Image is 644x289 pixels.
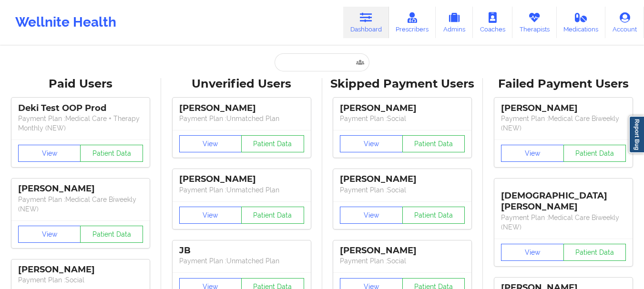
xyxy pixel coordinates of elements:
[501,145,564,162] button: View
[80,145,143,162] button: Patient Data
[340,256,465,266] p: Payment Plan : Social
[340,207,403,224] button: View
[179,185,304,195] p: Payment Plan : Unmatched Plan
[473,7,512,38] a: Coaches
[563,145,626,162] button: Patient Data
[389,7,436,38] a: Prescribers
[501,103,626,114] div: [PERSON_NAME]
[18,183,143,194] div: [PERSON_NAME]
[340,185,465,195] p: Payment Plan : Social
[340,103,465,114] div: [PERSON_NAME]
[501,213,626,232] p: Payment Plan : Medical Care Biweekly (NEW)
[329,77,477,91] div: Skipped Payment Users
[241,207,304,224] button: Patient Data
[179,174,304,185] div: [PERSON_NAME]
[18,226,81,243] button: View
[340,174,465,185] div: [PERSON_NAME]
[179,256,304,266] p: Payment Plan : Unmatched Plan
[629,116,644,153] a: Report Bug
[490,77,637,91] div: Failed Payment Users
[18,195,143,214] p: Payment Plan : Medical Care Biweekly (NEW)
[179,103,304,114] div: [PERSON_NAME]
[168,77,316,91] div: Unverified Users
[340,245,465,256] div: [PERSON_NAME]
[179,245,304,256] div: JB
[18,264,143,275] div: [PERSON_NAME]
[501,183,626,212] div: [DEMOGRAPHIC_DATA][PERSON_NAME]
[501,114,626,133] p: Payment Plan : Medical Care Biweekly (NEW)
[18,103,143,114] div: Deki Test OOP Prod
[436,7,473,38] a: Admins
[605,7,644,38] a: Account
[402,207,465,224] button: Patient Data
[557,7,606,38] a: Medications
[512,7,557,38] a: Therapists
[7,77,154,91] div: Paid Users
[18,275,143,285] p: Payment Plan : Social
[179,114,304,123] p: Payment Plan : Unmatched Plan
[343,7,389,38] a: Dashboard
[18,145,81,162] button: View
[179,135,242,152] button: View
[340,135,403,152] button: View
[340,114,465,123] p: Payment Plan : Social
[18,114,143,133] p: Payment Plan : Medical Care + Therapy Monthly (NEW)
[563,244,626,261] button: Patient Data
[501,244,564,261] button: View
[80,226,143,243] button: Patient Data
[241,135,304,152] button: Patient Data
[179,207,242,224] button: View
[402,135,465,152] button: Patient Data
